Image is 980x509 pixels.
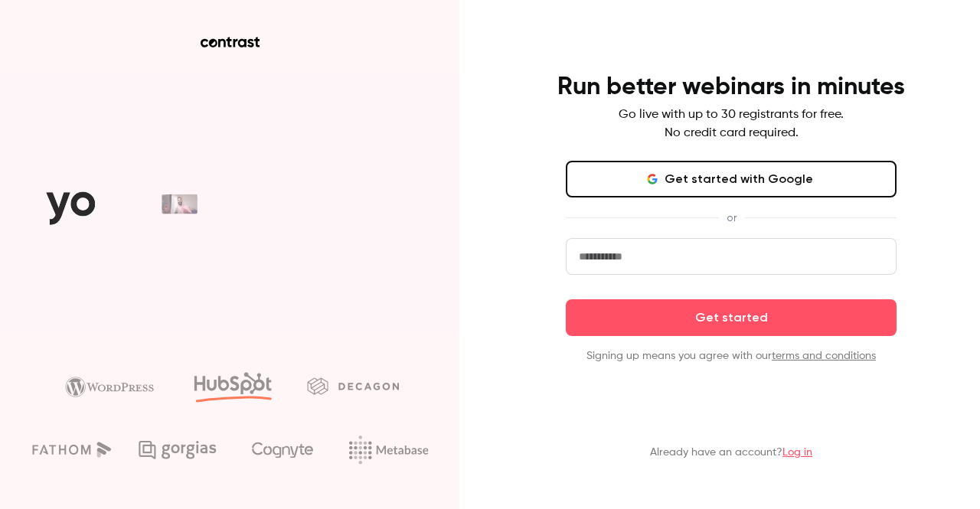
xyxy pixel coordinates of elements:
img: decagon [307,377,399,394]
span: or [719,210,744,226]
button: Get started [566,299,897,336]
p: Go live with up to 30 registrants for free. No credit card required. [619,106,844,142]
button: Get started with Google [566,161,897,197]
a: Log in [782,447,812,458]
p: Signing up means you agree with our [566,348,897,364]
a: terms and conditions [772,351,876,361]
p: Already have an account? [650,445,812,460]
h4: Run better webinars in minutes [557,72,905,103]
